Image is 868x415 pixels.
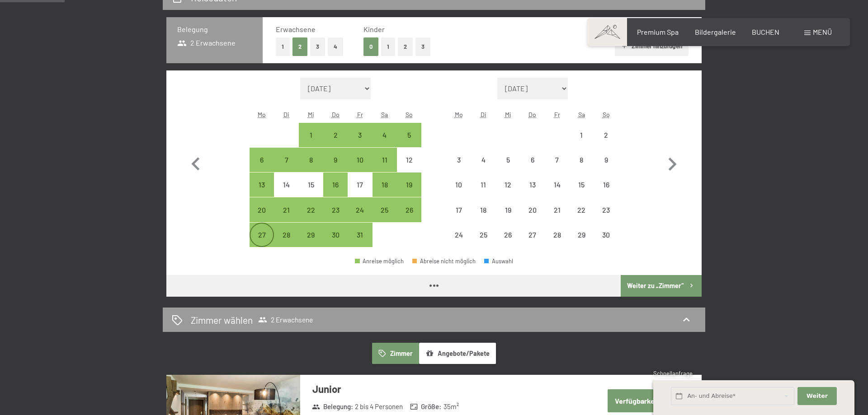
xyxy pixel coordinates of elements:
div: 10 [448,181,470,204]
div: Mon Oct 06 2025 [250,148,274,172]
div: Auswahl [484,258,513,264]
div: Thu Nov 20 2025 [520,197,545,222]
button: 2 [398,37,413,56]
div: Sun Oct 12 2025 [397,148,421,172]
div: 19 [496,206,519,229]
span: 2 bis 4 Personen [355,402,403,411]
div: Wed Nov 05 2025 [495,148,520,172]
abbr: Sonntag [603,111,610,118]
div: Anreise nicht möglich [569,197,594,222]
div: 16 [324,181,347,204]
abbr: Mittwoch [505,111,511,118]
div: Sat Nov 01 2025 [569,123,594,147]
div: Anreise nicht möglich [545,223,569,247]
span: Schnellanfrage [653,370,693,377]
div: 21 [546,206,568,229]
div: 26 [496,231,519,254]
div: Fri Oct 24 2025 [348,197,372,222]
abbr: Mittwoch [308,111,314,118]
span: BUCHEN [752,28,779,36]
div: Fri Oct 10 2025 [348,148,372,172]
div: Anreise nicht möglich [348,173,372,197]
div: Anreise nicht möglich [495,148,520,172]
div: 24 [349,206,371,229]
span: 35 m² [443,402,459,411]
div: 28 [546,231,568,254]
div: Anreise nicht möglich [569,173,594,197]
div: 17 [448,206,470,229]
div: 24 [448,231,470,254]
span: Kinder [363,25,385,33]
div: 15 [570,181,593,204]
div: Sat Nov 15 2025 [569,173,594,197]
abbr: Samstag [578,111,585,118]
div: 3 [349,131,371,154]
div: Abreise nicht möglich [412,258,476,264]
div: Anreise nicht möglich [545,173,569,197]
div: Anreise nicht möglich [594,173,618,197]
div: Anreise möglich [299,197,323,222]
div: Tue Nov 18 2025 [471,197,495,222]
div: Anreise möglich [299,223,323,247]
div: Anreise nicht möglich [545,148,569,172]
span: Menü [813,28,832,36]
div: 18 [472,206,495,229]
div: 16 [595,181,618,204]
div: Anreise möglich [323,173,348,197]
div: Sun Nov 16 2025 [594,173,618,197]
div: Anreise möglich [299,123,323,147]
div: Anreise nicht möglich [495,173,520,197]
div: Wed Nov 19 2025 [495,197,520,222]
div: 12 [496,181,519,204]
button: Weiter [797,387,836,406]
div: Sat Nov 22 2025 [569,197,594,222]
div: 27 [250,231,273,254]
div: Tue Oct 28 2025 [274,223,298,247]
div: Fri Oct 17 2025 [348,173,372,197]
div: Wed Oct 15 2025 [299,173,323,197]
div: Anreise nicht möglich [471,197,495,222]
div: Sat Oct 04 2025 [373,123,397,147]
div: Anreise möglich [274,148,298,172]
div: Anreise möglich [348,223,372,247]
div: 29 [300,231,322,254]
div: Anreise nicht möglich [594,123,618,147]
span: Premium Spa [637,28,679,36]
div: 30 [324,231,347,254]
div: 7 [546,156,568,179]
div: Tue Oct 21 2025 [274,197,298,222]
div: 19 [398,181,420,204]
abbr: Montag [455,111,463,118]
div: Tue Nov 04 2025 [471,148,495,172]
div: Anreise möglich [323,123,348,147]
div: 4 [373,131,396,154]
button: Nächster Monat [659,78,685,247]
div: Thu Nov 13 2025 [520,173,545,197]
strong: Größe : [410,402,442,411]
span: Weiter [807,392,828,400]
div: Wed Oct 01 2025 [299,123,323,147]
div: 23 [324,206,347,229]
div: Anreise möglich [373,123,397,147]
button: 0 [363,37,378,56]
div: 25 [373,206,396,229]
div: 9 [324,156,347,179]
div: Anreise möglich [355,258,404,264]
div: 25 [472,231,495,254]
abbr: Donnerstag [528,111,536,118]
abbr: Montag [258,111,266,118]
div: 7 [275,156,297,179]
div: Anreise nicht möglich [520,223,545,247]
div: 15 [300,181,322,204]
div: Sat Nov 08 2025 [569,148,594,172]
span: Bildergalerie [695,28,736,36]
div: 6 [521,156,544,179]
div: Sun Nov 02 2025 [594,123,618,147]
div: Fri Oct 31 2025 [348,223,372,247]
div: Tue Oct 07 2025 [274,148,298,172]
button: 3 [310,37,325,56]
div: 18 [373,181,396,204]
div: Anreise möglich [348,148,372,172]
div: Sun Oct 05 2025 [397,123,421,147]
button: Vorheriger Monat [183,78,209,247]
